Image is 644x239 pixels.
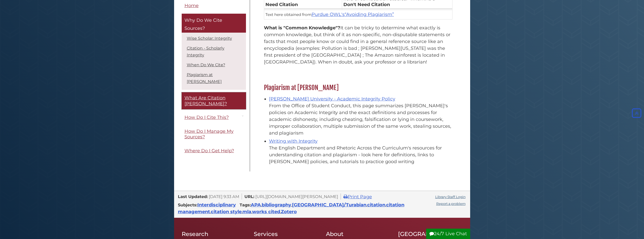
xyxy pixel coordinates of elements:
q: Avoiding Plagiarism [345,12,394,17]
a: Report a problem [436,202,466,206]
a: Print Page [343,194,372,200]
span: [DATE] 9:33 AM [209,194,239,199]
span: Subjects: [178,202,197,207]
h2: Research [182,230,246,237]
strong: What is "Common Knowledge"? [264,25,340,31]
span: What Are Citation [PERSON_NAME]? [184,95,227,107]
a: Purdue OWL'sAvoiding Plagiarism [311,12,394,17]
a: citation style [211,209,242,214]
span: Why Do We Cite Sources? [184,18,222,31]
span: , , , , , , , , [178,204,404,214]
a: Interdisciplinary [197,202,236,208]
a: Wise Scholar: Integrity [187,36,232,41]
span: How Do I Cite This? [184,115,229,120]
a: How Do I Cite This? [182,112,246,123]
a: When Do We Cite? [187,63,225,68]
a: How Do I Manage My Sources? [182,126,246,143]
h2: Plagiarism at [PERSON_NAME] [261,84,455,92]
span: URL: [244,194,254,199]
span: Home [184,3,199,8]
small: Text here obtained from [265,12,394,17]
a: citation [367,202,385,208]
i: Print Page [343,194,348,199]
h2: [GEOGRAPHIC_DATA] [398,230,463,237]
span: Last Updated: [178,194,208,199]
a: Library Staff Login [435,195,466,199]
div: From the Office of Student Conduct, this page summarizes [PERSON_NAME]'s policies on Academic Int... [269,102,452,137]
a: Zotero [281,209,297,214]
a: mla [242,209,251,214]
span: Where Do I Get Help? [184,148,234,154]
a: Back to Top [631,110,643,116]
button: 24/7 Live Chat [426,229,470,239]
h2: About [326,230,390,237]
a: bibliography [262,202,291,208]
a: [PERSON_NAME] University - Academic Integrity Policy [269,96,395,102]
div: The English Department and Rhetoric Across the Curriculum's resources for understanding citation ... [269,145,452,165]
h2: Services [254,230,318,237]
a: Writing with Integrity [269,138,318,144]
a: [GEOGRAPHIC_DATA]/Turabian [292,202,366,208]
a: Plagiarism at [PERSON_NAME] [187,73,222,84]
span: [URL][DOMAIN_NAME][PERSON_NAME] [255,194,338,199]
p: It can be tricky to determine what exactly is common knowledge, but think of it as non-specific, ... [264,25,452,66]
span: Tags: [240,202,251,207]
a: APA [251,202,261,208]
a: Citation - Scholarly Integrity [187,46,224,58]
a: Where Do I Get Help? [182,145,246,157]
a: Why Do We Cite Sources? [182,14,246,33]
span: How Do I Manage My Sources? [184,128,234,140]
a: What Are Citation [PERSON_NAME]? [182,93,246,110]
a: works cited [252,209,280,214]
